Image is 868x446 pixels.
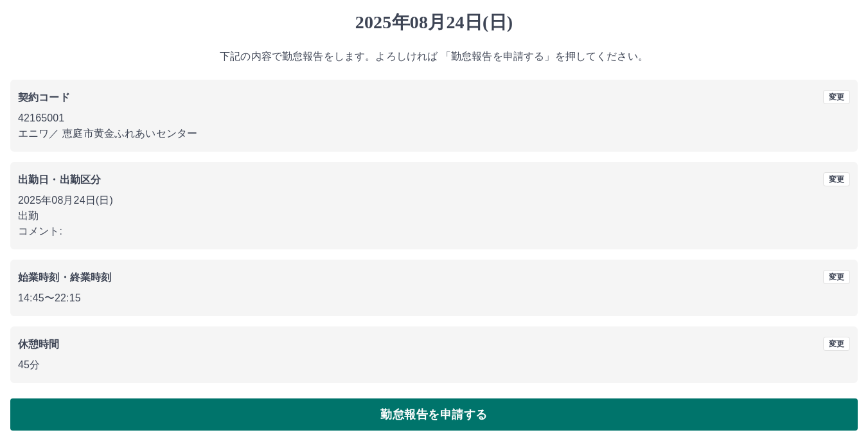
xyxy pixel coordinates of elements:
[823,270,850,284] button: 変更
[10,398,858,431] button: 勤怠報告を申請する
[18,174,101,185] b: 出勤日・出勤区分
[18,357,850,373] p: 45分
[10,12,858,33] h1: 2025年08月24日(日)
[10,49,858,64] p: 下記の内容で勤怠報告をします。よろしければ 「勤怠報告を申請する」を押してください。
[18,126,850,141] p: エニワ ／ 恵庭市黄金ふれあいセンター
[18,111,850,126] p: 42165001
[18,272,111,283] b: 始業時刻・終業時刻
[18,224,850,239] p: コメント:
[18,339,60,350] b: 休憩時間
[18,208,850,224] p: 出勤
[823,172,850,186] button: 変更
[823,337,850,351] button: 変更
[823,90,850,104] button: 変更
[18,193,850,208] p: 2025年08月24日(日)
[18,290,850,306] p: 14:45 〜 22:15
[18,92,70,103] b: 契約コード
